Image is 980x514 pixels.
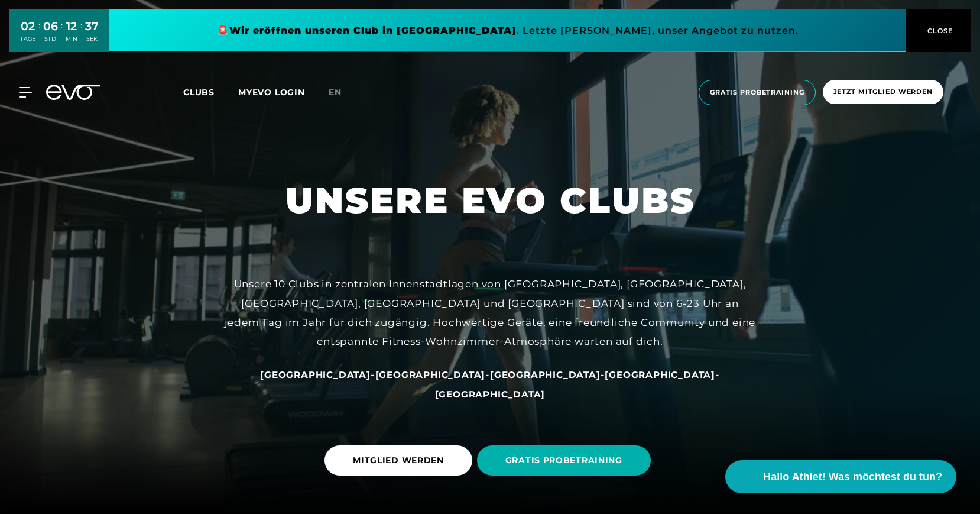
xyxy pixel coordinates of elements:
div: 02 [20,18,35,35]
div: MIN [66,35,77,43]
div: TAGE [20,35,35,43]
button: CLOSE [906,9,971,52]
a: [GEOGRAPHIC_DATA] [490,368,601,380]
div: SEK [85,35,99,43]
span: [GEOGRAPHIC_DATA] [490,369,601,380]
div: : [80,19,82,50]
span: Hallo Athlet! Was möchtest du tun? [763,469,942,485]
span: [GEOGRAPHIC_DATA] [605,369,715,380]
a: Clubs [183,86,238,98]
div: 37 [85,18,99,35]
div: STD [43,35,58,43]
h1: UNSERE EVO CLUBS [285,177,695,224]
a: [GEOGRAPHIC_DATA] [605,368,715,380]
span: GRATIS PROBETRAINING [505,454,622,467]
span: MITGLIED WERDEN [353,454,444,467]
a: GRATIS PROBETRAINING [477,437,656,484]
span: [GEOGRAPHIC_DATA] [260,369,371,380]
div: 06 [43,18,58,35]
span: Clubs [183,87,215,98]
span: CLOSE [924,25,953,36]
a: MITGLIED WERDEN [324,437,477,484]
button: Hallo Athlet! Was möchtest du tun? [725,460,956,493]
span: Jetzt Mitglied werden [833,87,933,97]
div: Unsere 10 Clubs in zentralen Innenstadtlagen von [GEOGRAPHIC_DATA], [GEOGRAPHIC_DATA], [GEOGRAPHI... [224,274,756,351]
div: - - - - [224,365,756,403]
a: [GEOGRAPHIC_DATA] [435,388,546,400]
span: en [329,87,342,98]
span: [GEOGRAPHIC_DATA] [435,389,546,400]
a: en [329,86,356,99]
a: [GEOGRAPHIC_DATA] [260,368,371,380]
a: MYEVO LOGIN [238,87,305,98]
div: 12 [66,18,77,35]
div: : [61,19,63,50]
a: [GEOGRAPHIC_DATA] [375,368,486,380]
div: : [38,19,40,50]
a: Jetzt Mitglied werden [819,80,947,105]
span: Gratis Probetraining [710,88,804,98]
a: Gratis Probetraining [695,80,819,105]
span: [GEOGRAPHIC_DATA] [375,369,486,380]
